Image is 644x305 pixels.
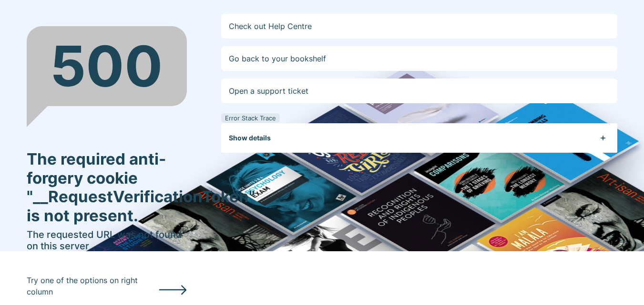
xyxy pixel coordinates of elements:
[27,229,187,252] h5: The requested URL was not found on this server
[221,46,617,71] a: Go back to your bookshelf
[221,79,617,103] a: Open a support ticket
[221,14,617,39] a: Check out Help Centre
[27,26,187,106] div: 500
[27,150,187,225] h3: The required anti-forgery cookie "__RequestVerificationToken" is not present.
[27,275,159,297] p: Try one of the options on right column
[221,113,280,123] div: Error Stack Trace
[229,123,617,153] button: Show details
